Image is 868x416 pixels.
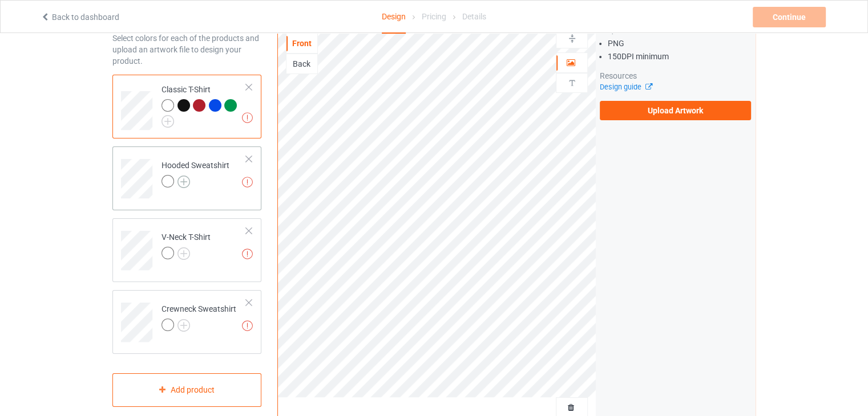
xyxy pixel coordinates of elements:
div: Classic T-Shirt [162,84,247,124]
div: Pricing [422,1,446,32]
li: PNG [608,38,751,49]
img: exclamation icon [242,112,253,123]
label: Upload Artwork [600,101,751,120]
img: svg+xml;base64,PD94bWwgdmVyc2lvbj0iMS4wIiBlbmNvZGluZz0iVVRGLTgiPz4KPHN2ZyB3aWR0aD0iMjJweCIgaGVpZ2... [177,176,190,188]
div: Design [382,1,406,34]
div: V-Neck T-Shirt [112,218,261,282]
div: Resources [600,70,751,81]
div: Back [286,58,317,70]
div: Add product [112,373,261,407]
img: svg+xml;base64,PD94bWwgdmVyc2lvbj0iMS4wIiBlbmNvZGluZz0iVVRGLTgiPz4KPHN2ZyB3aWR0aD0iMjJweCIgaGVpZ2... [162,115,174,128]
img: exclamation icon [242,177,253,187]
div: Hooded Sweatshirt [112,146,261,210]
div: V-Neck T-Shirt [162,231,211,259]
div: Classic T-Shirt [112,75,261,138]
img: exclamation icon [242,320,253,331]
div: Details [462,1,486,32]
img: exclamation icon [242,248,253,259]
div: Crewneck Sweatshirt [112,290,261,354]
div: Front [286,38,317,49]
div: Crewneck Sweatshirt [162,303,236,331]
img: svg%3E%0A [567,33,578,44]
div: Hooded Sweatshirt [162,160,229,187]
img: svg+xml;base64,PD94bWwgdmVyc2lvbj0iMS4wIiBlbmNvZGluZz0iVVRGLTgiPz4KPHN2ZyB3aWR0aD0iMjJweCIgaGVpZ2... [177,319,190,332]
img: svg+xml;base64,PD94bWwgdmVyc2lvbj0iMS4wIiBlbmNvZGluZz0iVVRGLTgiPz4KPHN2ZyB3aWR0aD0iMjJweCIgaGVpZ2... [177,247,190,260]
div: Select colors for each of the products and upload an artwork file to design your product. [112,32,261,67]
a: Back to dashboard [41,13,119,22]
img: svg%3E%0A [567,78,578,88]
li: 150 DPI minimum [608,51,751,62]
a: Design guide [600,83,652,91]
